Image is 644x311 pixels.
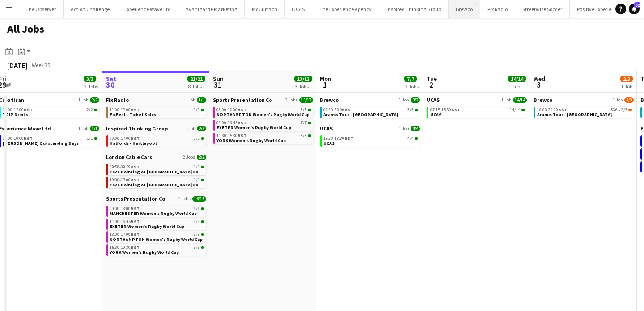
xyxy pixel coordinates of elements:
[216,107,311,117] a: 08:00-12:00BST3/3NORTHAMPTON Women's Rugby World Cup
[110,210,197,216] span: MANCHESTER Women's Rugby World Cup
[624,97,634,103] span: 2/3
[407,108,414,112] span: 3/3
[106,154,206,195] div: London Cable Cars2 Jobs2/209:58-09:59BST1/1Face Painting at [GEOGRAPHIC_DATA] Cable Cars10:00-17:...
[510,108,521,112] span: 14/14
[131,135,140,141] span: BST
[320,97,339,103] span: Brewco
[430,108,460,112] span: 07:15-15:30
[308,134,311,137] span: 3/3
[131,244,140,250] span: BST
[110,236,203,242] span: NORTHAMPTON Women's Rugby World Cup
[106,75,116,83] span: Sat
[213,97,313,103] a: Sports Presentation Co3 Jobs13/13
[201,179,204,181] span: 1/1
[613,97,623,103] span: 1 Job
[515,0,570,18] button: Streetwise Soccer
[110,245,140,250] span: 15:30-19:30
[110,219,204,229] a: 11:00-16:45BST4/4EXETER Women's Rugby World Cup
[90,126,99,131] span: 1/1
[312,0,379,18] button: The Experience Agency
[634,2,640,8] span: 92
[430,112,441,118] span: UCAS
[299,97,313,103] span: 13/13
[188,83,205,90] div: 8 Jobs
[84,76,96,82] span: 3/3
[84,83,98,90] div: 2 Jobs
[110,169,215,175] span: Face Painting at London Cable Cars
[213,75,224,83] span: Sun
[405,83,419,90] div: 2 Jobs
[106,154,152,160] span: London Cable Cars
[201,220,204,223] span: 4/4
[106,195,206,257] div: Sports Presentation Co4 Jobs16/1609:00-18:00BST6/6MANCHESTER Women's Rugby World Cup11:00-16:45BS...
[285,0,312,18] button: UCAS
[201,137,204,140] span: 2/2
[537,108,567,112] span: 10:00-20:00
[110,177,204,187] a: 10:00-17:00BST1/1Face Painting at [GEOGRAPHIC_DATA] Cable Cars
[320,125,420,148] div: UCAS1 Job4/415:30-18:30BST4/4UCAS
[320,125,420,132] a: UCAS1 Job4/4
[216,121,246,125] span: 09:00-16:45
[521,109,525,111] span: 14/14
[194,219,200,224] span: 4/4
[294,76,312,82] span: 13/13
[508,76,526,82] span: 14/14
[110,206,140,211] span: 09:00-18:00
[216,112,309,118] span: NORTHAMPTON Women's Rugby World Cup
[379,0,449,18] button: Inspired Thinking Group
[301,121,307,125] span: 7/7
[425,80,437,90] span: 2
[194,178,200,182] span: 1/1
[110,231,204,242] a: 13:00-17:00BST3/3NORTHAMPTON Women's Rugby World Cup
[216,133,311,143] a: 11:30-15:30BST3/3YORK Women's Rugby World Cup
[201,109,204,111] span: 1/1
[78,97,88,103] span: 1 Job
[106,97,206,125] div: Fix Radio1 Job1/111:00-17:00BST1/1FixFest - Ticket Sales
[404,76,417,82] span: 7/7
[407,136,414,141] span: 4/4
[308,122,311,124] span: 7/7
[570,0,627,18] button: Positive Experience
[3,112,28,118] span: TRIP Drinks
[201,246,204,249] span: 3/3
[87,108,93,112] span: 2/2
[106,97,206,103] a: Fix Radio1 Job1/1
[415,137,418,140] span: 4/4
[117,0,178,18] button: Experience Wave Ltd
[320,125,333,132] span: UCAS
[106,125,168,132] span: Inspired Thinking Group
[213,97,272,103] span: Sports Presentation Co
[308,109,311,111] span: 3/3
[194,165,200,169] span: 1/1
[64,0,117,18] button: Action Challenge
[105,80,116,90] span: 30
[295,83,312,90] div: 3 Jobs
[110,249,179,255] span: YORK Women's Rugby World Cup
[620,76,633,82] span: 2/3
[621,108,627,112] span: 2/3
[192,196,206,202] span: 16/16
[323,136,353,141] span: 15:30-18:30
[30,62,52,68] span: Week 35
[399,126,409,131] span: 1 Job
[201,233,204,236] span: 3/3
[451,107,460,113] span: BST
[197,97,206,103] span: 1/1
[3,107,97,117] a: 09:00-17:00BST2/2TRIP Drinks
[430,107,525,117] a: 07:15-15:30BST14/14UCAS
[610,108,618,112] span: 33A
[3,135,97,146] a: 09:00-10:00BST1/1[PERSON_NAME] Outstanding Days
[629,4,640,14] a: 92
[194,232,200,237] span: 3/3
[110,182,215,188] span: Face Painting at London Cable Cars
[106,154,206,160] a: London Cable Cars2 Jobs2/2
[3,108,33,112] span: 09:00-17:00
[94,109,97,111] span: 2/2
[3,136,33,141] span: 09:00-10:00
[427,97,440,103] span: UCAS
[178,0,245,18] button: Avantgarde Marketing
[237,107,246,113] span: BST
[185,97,195,103] span: 1 Job
[131,177,140,183] span: BST
[201,207,204,210] span: 6/6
